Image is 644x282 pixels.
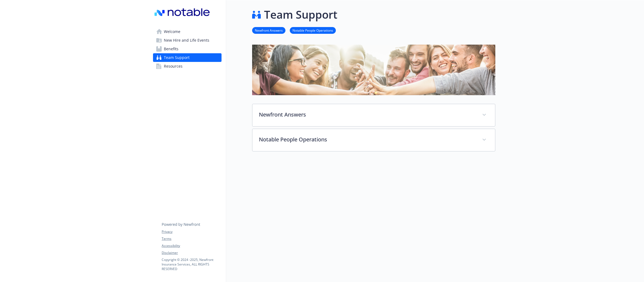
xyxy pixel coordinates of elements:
[153,53,222,62] a: Team Support
[252,45,495,95] img: team support page banner
[264,6,337,23] h1: Team Support
[164,45,178,53] span: Benefits
[153,45,222,53] a: Benefits
[162,229,221,234] a: Privacy
[164,62,183,71] span: Resources
[162,257,221,271] p: Copyright © 2024 - 2025 , Newfront Insurance Services, ALL RIGHTS RESERVED
[153,27,222,36] a: Welcome
[162,250,221,255] a: Disclaimer
[164,27,180,36] span: Welcome
[162,243,221,248] a: Accessibility
[252,28,285,33] a: Newfront Answers
[259,111,476,119] p: Newfront Answers
[290,28,336,33] a: Notable People Operations
[153,62,222,71] a: Resources
[162,236,221,241] a: Terms
[252,104,495,126] div: Newfront Answers
[164,53,190,62] span: Team Support
[252,129,495,151] div: Notable People Operations
[164,36,209,45] span: New Hire and Life Events
[153,36,222,45] a: New Hire and Life Events
[259,135,476,144] p: Notable People Operations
